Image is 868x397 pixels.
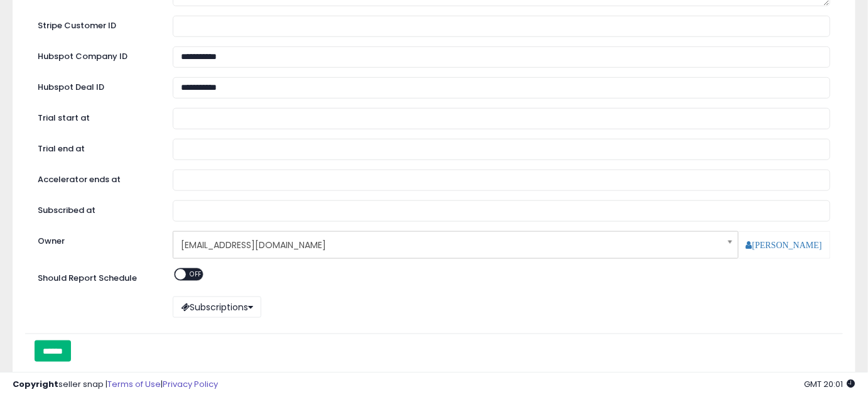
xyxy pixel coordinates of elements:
[28,108,163,124] label: Trial start at
[805,378,855,390] span: 2025-09-11 20:01 GMT
[38,236,65,247] label: Owner
[28,170,163,186] label: Accelerator ends at
[107,378,161,390] a: Terms of Use
[28,77,163,94] label: Hubspot Deal ID
[13,378,58,390] strong: Copyright
[28,139,163,155] label: Trial end at
[163,378,218,390] a: Privacy Policy
[186,269,206,280] span: OFF
[13,379,218,391] div: seller snap | |
[38,273,137,285] label: Should Report Schedule
[181,234,713,256] span: [EMAIL_ADDRESS][DOMAIN_NAME]
[746,241,822,249] a: [PERSON_NAME]
[28,16,163,32] label: Stripe Customer ID
[28,200,163,217] label: Subscribed at
[173,296,261,318] button: Subscriptions
[28,46,163,63] label: Hubspot Company ID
